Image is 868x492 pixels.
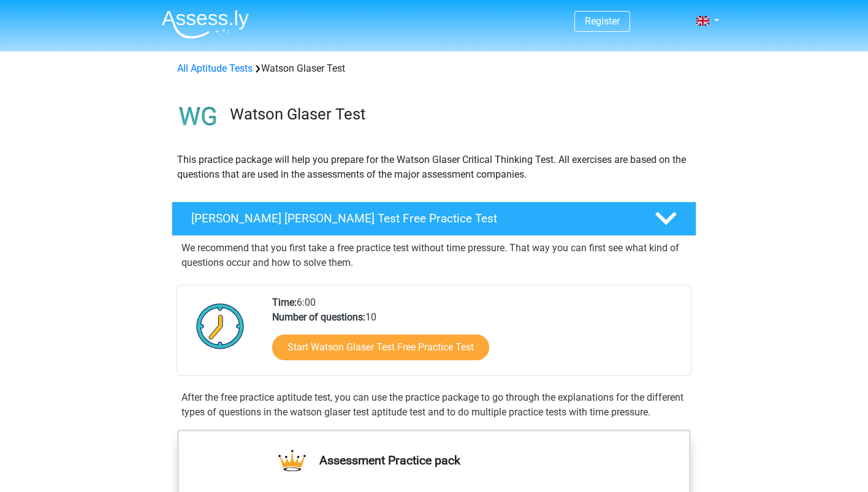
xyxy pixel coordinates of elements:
[585,15,620,27] a: Register
[272,335,489,360] a: Start Watson Glaser Test Free Practice Test
[167,202,701,236] a: [PERSON_NAME] [PERSON_NAME] Test Free Practice Test
[172,91,224,143] img: watson glaser test
[230,105,687,124] h3: Watson Glaser Test
[272,311,365,323] b: Number of questions:
[181,241,687,270] p: We recommend that you first take a free practice test without time pressure. That way you can fir...
[177,62,253,74] a: All Aptitude Tests
[263,295,690,375] div: 6:00 10
[172,61,696,76] div: Watson Glaser Test
[162,10,249,39] img: Assessly
[272,297,297,308] b: Time:
[177,153,691,182] p: This practice package will help you prepare for the Watson Glaser Critical Thinking Test. All exe...
[189,295,251,357] img: Clock
[177,390,691,420] div: After the free practice aptitude test, you can use the practice package to go through the explana...
[191,211,635,225] h4: [PERSON_NAME] [PERSON_NAME] Test Free Practice Test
